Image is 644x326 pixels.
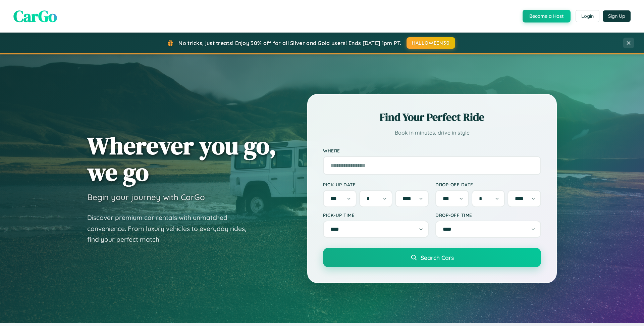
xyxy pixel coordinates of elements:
[435,182,541,187] label: Drop-off Date
[323,110,541,125] h2: Find Your Perfect Ride
[87,192,205,202] h3: Begin your journey with CarGo
[87,132,276,185] h1: Wherever you go, we go
[178,40,401,46] span: No tricks, just treats! Enjoy 30% off for all Silver and Gold users! Ends [DATE] 1pm PT.
[435,212,541,218] label: Drop-off Time
[407,37,455,49] button: HALLOWEEN30
[323,248,541,267] button: Search Cars
[421,254,454,261] span: Search Cars
[323,182,429,187] label: Pick-up Date
[323,148,541,153] label: Where
[323,212,429,218] label: Pick-up Time
[323,128,541,138] p: Book in minutes, drive in style
[576,10,599,22] button: Login
[13,5,57,27] span: CarGo
[603,10,631,22] button: Sign Up
[523,10,571,22] button: Become a Host
[87,212,255,245] p: Discover premium car rentals with unmatched convenience. From luxury vehicles to everyday rides, ...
